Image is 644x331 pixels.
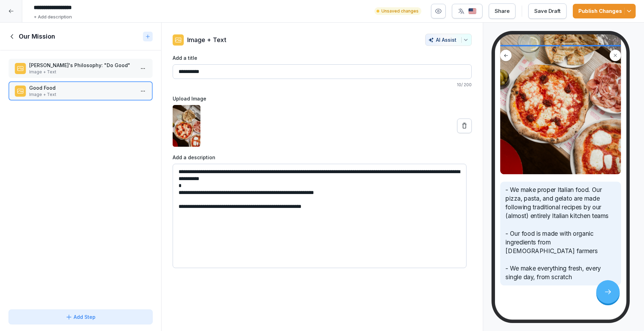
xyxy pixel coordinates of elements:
[19,32,55,41] h1: Our Mission
[8,309,153,324] button: Add Step
[425,34,472,46] button: AI Assist
[428,37,469,43] div: AI Assist
[29,91,135,98] p: Image + Text
[8,59,153,78] div: [PERSON_NAME]'s Philosophy: "Do Good"Image + Text
[29,69,135,75] p: Image + Text
[173,82,472,88] p: 10 / 200
[187,35,226,45] p: Image + Text
[173,95,472,102] label: Upload Image
[528,3,567,19] button: Save Draft
[65,313,96,321] div: Add Step
[578,7,630,15] div: Publish Changes
[29,84,135,91] p: Good Food
[34,14,72,21] p: + Add description
[8,81,153,100] div: Good FoodImage + Text
[534,7,561,15] div: Save Draft
[468,8,477,15] img: us.svg
[173,54,472,62] label: Add a title
[505,186,616,282] p: - We make proper Italian food. Our pizza, pasta, and gelato are made following traditional recipe...
[173,105,200,147] img: czw7k4q2yto1aqroa40byymj.png
[29,62,135,69] p: [PERSON_NAME]'s Philosophy: "Do Good"
[381,8,419,14] p: Unsaved changes
[173,154,472,161] label: Add a description
[489,3,515,19] button: Share
[573,4,636,18] button: Publish Changes
[495,7,510,15] div: Share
